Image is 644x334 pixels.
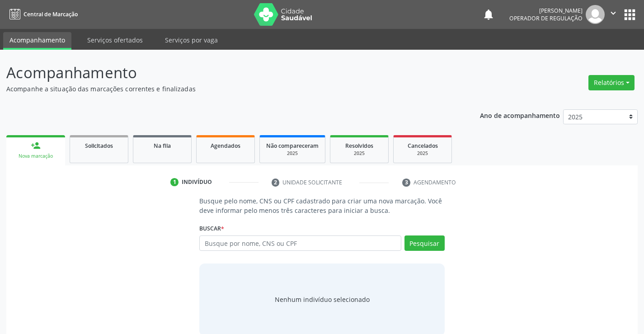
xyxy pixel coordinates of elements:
[266,150,319,157] div: 2025
[337,150,382,157] div: 2025
[480,109,560,121] p: Ano de acompanhamento
[622,7,638,23] button: apps
[81,32,149,48] a: Serviços ofertados
[13,153,59,160] div: Nova marcação
[6,61,448,84] p: Acompanhamento
[404,235,445,251] button: Pesquisar
[3,32,71,50] a: Acompanhamento
[85,142,113,150] span: Solicitados
[408,142,438,150] span: Cancelados
[170,178,179,186] div: 1
[6,7,78,22] a: Central de Marcação
[605,5,622,24] button: 
[275,295,370,304] div: Nenhum indivíduo selecionado
[182,178,212,186] div: Indivíduo
[159,32,224,48] a: Serviços por vaga
[588,75,635,90] button: Relatórios
[345,142,373,150] span: Resolvidos
[266,142,319,150] span: Não compareceram
[400,150,445,157] div: 2025
[509,14,583,22] span: Operador de regulação
[211,142,240,150] span: Agendados
[6,84,448,94] p: Acompanhe a situação das marcações correntes e finalizadas
[199,235,401,251] input: Busque por nome, CNS ou CPF
[31,141,41,151] div: person_add
[608,8,618,18] i: 
[24,10,78,18] span: Central de Marcação
[199,196,444,215] p: Busque pelo nome, CNS ou CPF cadastrado para criar uma nova marcação. Você deve informar pelo men...
[154,142,171,150] span: Na fila
[482,8,495,21] button: notifications
[586,5,605,24] img: img
[509,7,583,14] div: [PERSON_NAME]
[199,221,224,235] label: Buscar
